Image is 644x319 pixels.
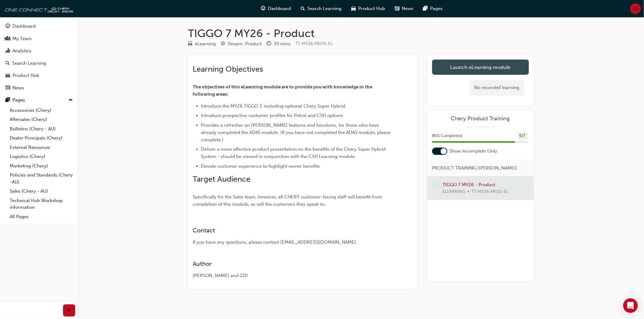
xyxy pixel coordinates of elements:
span: JB [633,5,639,12]
span: PRODUCT TRAINING ([PERSON_NAME]) [432,165,517,172]
span: Dashboard [268,5,291,12]
a: External Resources [7,143,75,152]
div: Search Learning [12,60,46,67]
a: Marketing (Chery) [7,161,75,171]
span: Deliver a more effective product presentation on the benefits of the Chery Super Hybrid System - ... [201,146,387,159]
span: Pages [430,5,443,12]
div: [PERSON_NAME] and JJD [193,272,391,279]
span: pages-icon [423,5,428,12]
a: My Team [2,33,75,44]
span: news-icon [395,5,399,12]
span: news-icon [5,85,10,91]
a: Product Hub [2,70,75,81]
span: Elevate customer experience to highlight owner benefits [201,163,320,169]
span: Introduce the MY26 TIGGO 7, including optional Chery Super Hybrid. [201,103,347,109]
a: Accessories (Chery) [7,106,75,115]
span: learningResourceType_ELEARNING-icon [188,41,193,47]
div: Open Intercom Messenger [623,298,638,313]
div: Pages [12,97,25,104]
a: Chery Product Training [432,115,529,122]
div: Stream [221,40,262,48]
button: Pages [2,94,75,106]
a: Search Learning [2,58,75,69]
span: prev-icon [67,307,72,314]
a: Policies and Standards (Chery -AU) [7,170,75,187]
div: Type [188,40,216,48]
a: Launch eLearning module [432,60,529,75]
span: car-icon [351,5,356,12]
span: chart-icon [5,48,10,54]
img: oneconnect [3,2,73,15]
a: News [2,82,75,94]
h3: Author [193,260,391,267]
span: guage-icon [5,24,10,29]
span: target-icon [221,41,226,47]
span: Introduce prospective customer profiles for Petrol and CSH options [201,113,343,118]
span: Search Learning [307,5,341,12]
div: 30 mins [274,40,291,47]
a: news-iconNews [390,2,418,15]
span: guage-icon [261,5,265,12]
a: guage-iconDashboard [256,2,296,15]
a: All Pages [7,212,75,221]
a: Aftersales (Chery) [7,115,75,124]
div: Stream: Product [228,40,262,47]
a: Bulletins (Chery - AU) [7,124,75,134]
button: JB [630,3,641,14]
span: News [402,5,413,12]
a: Technical Hub Workshop information [7,196,75,212]
div: If you have any questions, please contact [EMAIL_ADDRESS][DOMAIN_NAME]. [193,239,391,246]
span: Product Hub [358,5,385,12]
div: My Team [12,35,32,42]
span: search-icon [301,5,305,12]
span: pages-icon [5,98,10,103]
span: learningRecordVerb_NONE-icon [432,181,440,190]
a: Analytics [2,45,75,57]
div: Analytics [12,47,31,54]
h3: Contact [193,227,391,234]
span: Provides a refresher on [PERSON_NAME] features and functions, for those who have already complete... [201,122,392,142]
span: The objectives of this eLearning module are to provide you with knowledge in the following areas: [193,84,373,97]
div: News [12,84,24,91]
span: Learning Objectives [193,64,263,74]
div: eLearning [195,40,216,47]
span: Learning resource code [296,41,333,46]
div: 6 / 7 [517,132,528,140]
div: Duration [267,40,291,48]
a: Dealer Principals (Chery) [7,133,75,143]
button: DashboardMy TeamAnalyticsSearch LearningProduct HubNews [2,19,75,94]
span: Target Audience [193,174,251,184]
a: car-iconProduct Hub [346,2,390,15]
a: search-iconSearch Learning [296,2,346,15]
span: people-icon [5,36,10,42]
a: Dashboard [2,21,75,32]
span: Show Incomplete Only [450,148,498,155]
div: No recorded learning [470,80,524,96]
span: up-icon [68,96,73,104]
span: clock-icon [267,41,271,47]
div: Product Hub [12,72,39,79]
div: Dashboard [12,23,36,30]
a: Logistics (Chery) [7,152,75,161]
span: 86 % Completed [432,132,463,139]
span: car-icon [5,73,10,78]
span: search-icon [5,61,10,66]
a: Sales (Chery - AU) [7,187,75,196]
span: Specifically for the Sales team, however, all CHERY customer-facing staff will benefit from compl... [193,194,384,207]
a: pages-iconPages [418,2,447,15]
h1: TIGGO 7 MY26 - Product [188,27,534,40]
